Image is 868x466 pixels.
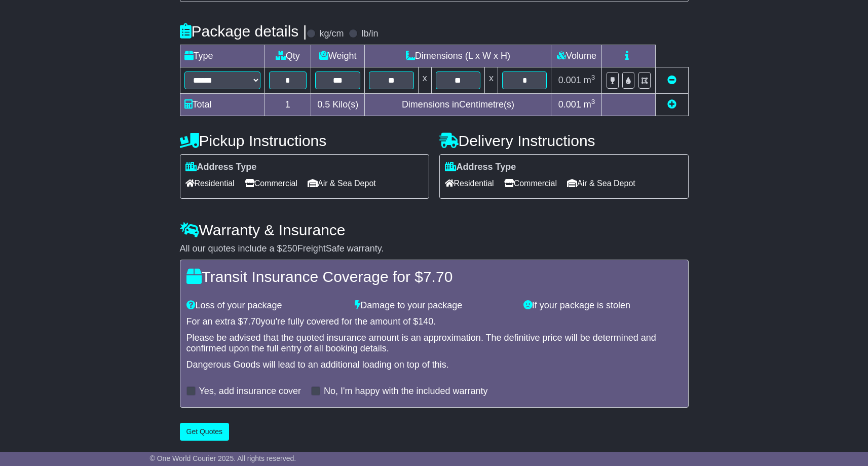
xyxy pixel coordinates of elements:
[282,243,297,254] span: 250
[418,316,433,327] span: 140
[180,243,689,255] div: All our quotes include a $ FreightSafe warranty.
[245,175,297,191] span: Commercial
[591,74,595,81] sup: 3
[319,28,344,40] label: kg/cm
[150,454,296,462] span: © One World Courier 2025. All rights reserved.
[667,75,676,85] a: Remove this item
[181,300,350,311] div: Loss of your package
[584,99,595,110] span: m
[186,360,682,371] div: Dangerous Goods will lead to an additional loading on top of this.
[361,28,378,40] label: lb/in
[180,23,307,40] h4: Package details |
[365,94,551,116] td: Dimensions in Centimetre(s)
[445,162,516,173] label: Address Type
[423,268,452,285] span: 7.70
[667,99,676,110] a: Add new item
[350,300,518,311] div: Damage to your package
[308,175,376,191] span: Air & Sea Depot
[185,175,235,191] span: Residential
[558,99,581,110] span: 0.001
[311,94,365,116] td: Kilo(s)
[558,75,581,85] span: 0.001
[311,45,365,67] td: Weight
[504,175,557,191] span: Commercial
[180,423,230,441] button: Get Quotes
[243,316,261,327] span: 7.70
[180,94,265,116] td: Total
[518,300,687,311] div: If your package is stolen
[365,45,551,67] td: Dimensions (L x W x H)
[317,99,330,110] span: 0.5
[485,67,498,94] td: x
[199,386,301,397] label: Yes, add insurance cover
[186,268,682,285] h4: Transit Insurance Coverage for $
[418,67,431,94] td: x
[591,98,595,105] sup: 3
[445,175,494,191] span: Residential
[265,94,311,116] td: 1
[185,162,257,173] label: Address Type
[180,132,429,149] h4: Pickup Instructions
[584,75,595,85] span: m
[551,45,602,67] td: Volume
[567,175,635,191] span: Air & Sea Depot
[439,132,689,149] h4: Delivery Instructions
[324,386,488,397] label: No, I'm happy with the included warranty
[180,45,265,67] td: Type
[265,45,311,67] td: Qty
[180,222,689,238] h4: Warranty & Insurance
[186,333,682,354] div: Please be advised that the quoted insurance amount is an approximation. The definitive price will...
[186,316,682,328] div: For an extra $ you're fully covered for the amount of $ .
